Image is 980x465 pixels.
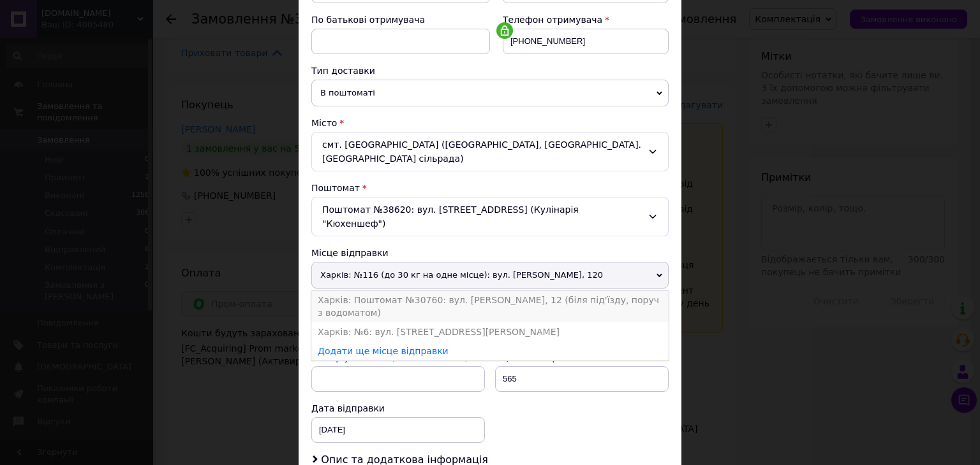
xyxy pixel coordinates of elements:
[311,117,669,129] div: Місто
[311,66,375,76] span: Тип доставки
[311,80,669,106] span: В поштоматі
[503,15,602,25] span: Телефон отримувача
[318,346,449,356] a: Додати ще місце відправки
[311,262,669,289] span: Харків: №116 (до 30 кг на одне місце): вул. [PERSON_NAME], 120
[311,248,389,258] span: Місце відправки
[311,132,669,171] div: смт. [GEOGRAPHIC_DATA] ([GEOGRAPHIC_DATA], [GEOGRAPHIC_DATA]. [GEOGRAPHIC_DATA] сільрада)
[311,197,669,236] div: Поштомат №38620: вул. [STREET_ADDRESS] (Кулінарія "Кюхеншеф")
[311,15,425,25] span: По батькові отримувача
[311,290,669,322] li: Харків: Поштомат №30760: вул. [PERSON_NAME], 12 (біля під'їзду, поруч з водоматом)
[503,29,669,54] input: +380
[311,402,485,415] div: Дата відправки
[311,182,669,194] div: Поштомат
[311,322,669,341] li: Харків: №6: вул. [STREET_ADDRESS][PERSON_NAME]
